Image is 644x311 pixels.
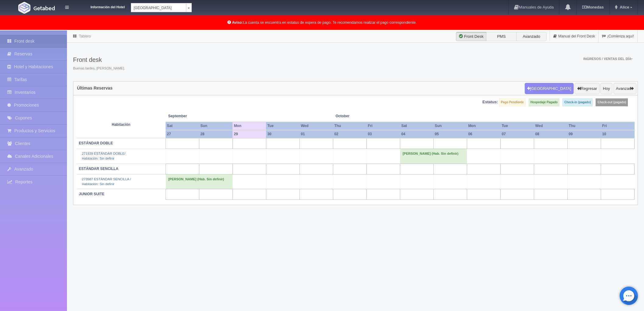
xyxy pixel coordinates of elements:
th: 10 [601,130,634,138]
b: Monedas [582,5,604,9]
th: Thu [333,122,366,130]
th: 07 [500,130,534,138]
b: Aviso: [232,20,243,25]
a: [GEOGRAPHIC_DATA] [131,3,192,12]
a: Tablero [79,34,91,38]
th: Wed [299,122,333,130]
span: Alice [618,5,629,9]
th: Sat [166,122,199,130]
th: Sun [433,122,467,130]
label: Hospedaje Pagado [529,98,559,106]
th: Wed [534,122,567,130]
h4: Últimas Reservas [77,86,113,90]
th: 05 [433,130,467,138]
label: Check-out (pagado) [596,98,628,106]
label: Pago Pendiente [499,98,526,106]
button: Avanzar [614,83,636,94]
a: ¡Comienza aquí! [599,30,637,42]
td: [PERSON_NAME] (Hab. Sin definir) [400,149,467,164]
th: Tue [500,122,534,130]
th: Sat [400,122,433,130]
th: 04 [400,130,433,138]
th: Tue [266,122,299,130]
th: 30 [266,130,299,138]
img: Getabed [18,2,30,14]
b: JUNIOR SUITE [79,192,104,196]
h3: Front desk [73,56,125,63]
strong: Habitación [112,122,130,127]
th: Fri [366,122,400,130]
dt: Información del Hotel [76,3,125,10]
span: September [168,114,230,119]
span: Ingresos / Ventas del día [583,57,632,61]
span: October [335,114,397,119]
th: Mon [233,122,266,130]
th: Sun [199,122,233,130]
a: 271939 ESTÁNDAR DOBLE/Habitación: Sin definir [82,152,125,160]
label: Check-in (pagado) [562,98,593,106]
a: Manual del Front Desk [550,30,598,42]
th: 06 [467,130,500,138]
th: Fri [601,122,634,130]
th: 27 [166,130,199,138]
th: 01 [299,130,333,138]
a: 273987 ESTÁNDAR SENCILLA /Habitación: Sin definir [82,177,131,186]
button: Regresar [575,83,599,94]
th: 09 [567,130,601,138]
b: ESTÁNDAR SENCILLA [79,167,118,171]
b: ESTÁNDAR DOBLE [79,141,113,145]
label: Front Desk [456,32,486,41]
th: 29 [233,130,266,138]
button: Hoy [600,83,612,94]
img: Getabed [33,6,55,10]
th: 03 [366,130,400,138]
span: [GEOGRAPHIC_DATA] [134,3,184,12]
th: Thu [567,122,601,130]
label: Avanzado [516,32,547,41]
td: [PERSON_NAME] (Hab. Sin definir) [166,174,233,189]
label: Estatus: [482,99,498,105]
th: 02 [333,130,366,138]
th: Mon [467,122,500,130]
th: 28 [199,130,233,138]
th: 08 [534,130,567,138]
span: Buenas tardes, [PERSON_NAME]. [73,66,125,71]
label: PMS [486,32,516,41]
button: [GEOGRAPHIC_DATA] [525,83,574,94]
